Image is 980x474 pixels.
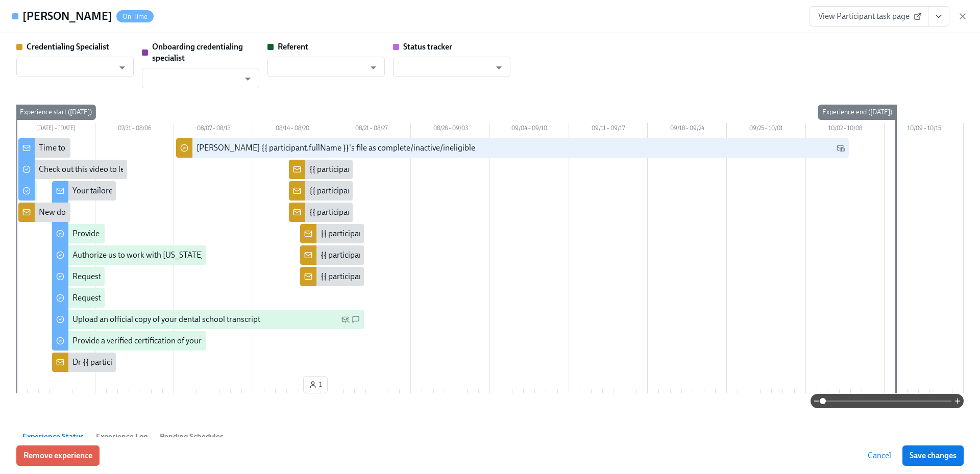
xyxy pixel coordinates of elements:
div: Experience start ([DATE]) [16,105,96,120]
button: Open [491,60,507,76]
div: Experience end ([DATE]) [818,105,896,120]
div: [DATE] – [DATE] [16,123,95,136]
div: 08/07 – 08/13 [174,123,253,136]
strong: Onboarding credentialing specialist [152,42,243,63]
div: 07/31 – 08/06 [95,123,175,136]
strong: Status tracker [403,42,452,52]
div: Provide us with some extra info for the [US_STATE] state application [72,228,307,239]
strong: Referent [278,42,308,52]
svg: SMS [352,315,360,323]
button: Open [365,60,381,76]
div: 08/14 – 08/20 [253,123,332,136]
div: {{ participant.fullName }} has uploaded a receipt for their regional test scores [309,185,575,196]
div: 09/25 – 10/01 [727,123,806,136]
span: On Time [116,13,154,20]
span: Pending Schedules [160,431,224,442]
div: {{ participant.fullName }} has uploaded a receipt for their JCDNE test scores [309,207,572,218]
div: New doctor enrolled in OCC licensure process: {{ participant.fullName }} [39,207,289,218]
div: 10/09 – 10/15 [885,123,964,136]
button: Open [240,71,256,87]
span: Experience Status [22,431,84,442]
div: 08/21 – 08/27 [332,123,411,136]
div: Check out this video to learn more about the OCC [39,164,209,175]
button: Save changes [902,445,964,466]
div: [PERSON_NAME] {{ participant.fullName }}'s file as complete/inactive/ineligible [197,142,475,154]
button: Cancel [861,445,898,466]
svg: Personal Email [341,315,350,323]
span: 1 [309,380,322,390]
div: 08/28 – 09/03 [411,123,490,136]
h4: [PERSON_NAME] [22,9,112,24]
button: 1 [303,376,328,393]
div: {{ participant.fullName }} has provided their transcript [309,164,497,175]
strong: Credentialing Specialist [27,42,109,52]
span: Cancel [868,451,891,461]
span: Experience Log [96,431,148,442]
button: View task page [928,6,949,27]
div: Authorize us to work with [US_STATE] on your behalf [72,250,255,261]
div: Dr {{ participant.fullName }} sent [US_STATE] licensing requirements [72,357,311,368]
div: Time to begin your [US_STATE] license application [39,142,212,154]
a: View Participant task page [810,6,928,27]
button: Remove experience [16,445,100,466]
span: Remove experience [23,451,92,461]
div: Request your JCDNE scores [72,292,169,304]
div: Request proof of your {{ participant.regionalExamPassed }} test scores [72,271,316,282]
div: 10/02 – 10/08 [806,123,885,136]
svg: Work Email [837,144,845,152]
div: 09/18 – 09/24 [648,123,727,136]
div: 09/04 – 09/10 [490,123,569,136]
div: {{ participant.fullName }} has requested verification of their [US_STATE] license [321,250,594,261]
div: Your tailored to-do list for [US_STATE] licensing process [72,185,265,196]
div: Provide a verified certification of your [US_STATE] state license [72,335,288,346]
span: View Participant task page [818,11,920,21]
div: Upload an official copy of your dental school transcript [72,314,260,325]
span: Save changes [910,451,957,461]
div: 09/11 – 09/17 [569,123,648,136]
button: Open [114,60,130,76]
div: {{ participant.fullName }} has uploaded their Third Party Authorization [321,271,565,282]
div: {{ participant.fullName }} has answered the questionnaire [321,228,521,239]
